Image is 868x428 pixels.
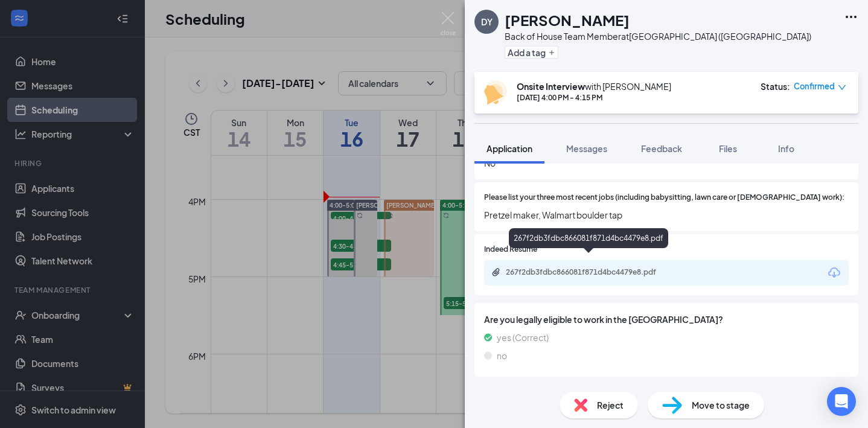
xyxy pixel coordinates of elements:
[506,267,675,277] div: 267f2db3fdbc866081f871d4bc4479e8.pdf
[505,10,630,30] h1: [PERSON_NAME]
[548,49,555,56] svg: Plus
[487,143,532,154] span: Application
[497,331,549,344] span: yes (Correct)
[692,398,750,412] span: Move to stage
[481,16,493,28] div: DY
[497,349,507,362] span: no
[505,46,558,59] button: PlusAdd a tag
[827,266,841,280] svg: Download
[641,143,682,154] span: Feedback
[794,80,835,92] span: Confirmed
[719,143,737,154] span: Files
[509,228,668,248] div: 267f2db3fdbc866081f871d4bc4479e8.pdf
[484,208,849,222] span: Pretzel maker, Walmart boulder tap
[491,267,687,279] a: Paperclip267f2db3fdbc866081f871d4bc4479e8.pdf
[597,398,624,412] span: Reject
[838,83,846,92] span: down
[827,387,856,416] div: Open Intercom Messenger
[484,192,844,203] span: Please list your three most recent jobs (including babysitting, lawn care or [DEMOGRAPHIC_DATA] w...
[844,10,858,24] svg: Ellipses
[517,81,585,92] b: Onsite Interview
[484,313,849,326] span: Are you legally eligible to work in the [GEOGRAPHIC_DATA]?
[778,143,794,154] span: Info
[491,267,501,277] svg: Paperclip
[505,30,811,42] div: Back of House Team Member at [GEOGRAPHIC_DATA] ([GEOGRAPHIC_DATA])
[517,92,671,103] div: [DATE] 4:00 PM - 4:15 PM
[566,143,607,154] span: Messages
[761,80,790,92] div: Status :
[484,244,537,255] span: Indeed Resume
[484,156,849,170] span: No
[517,80,671,92] div: with [PERSON_NAME]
